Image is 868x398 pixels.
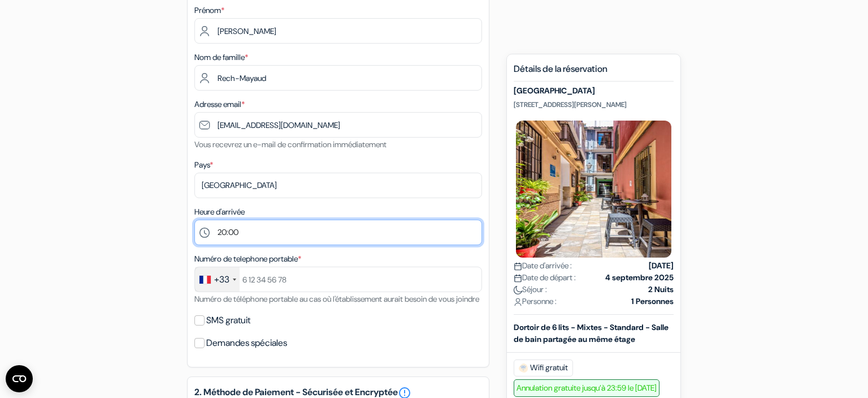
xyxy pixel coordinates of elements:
[514,322,669,344] b: Dortoir de 6 lits - Mixtes - Standard - Salle de bain partagée au même étage
[514,274,522,283] img: calendar.svg
[631,296,674,307] strong: 1 Personnes
[206,335,287,351] label: Demandes spéciales
[514,86,674,96] h5: [GEOGRAPHIC_DATA]
[194,139,387,149] small: Vous recevrez un e-mail de confirmation immédiatement
[195,267,240,292] div: France: +33
[214,273,229,286] div: +33
[194,206,245,218] label: Heure d'arrivée
[194,52,248,63] label: Nom de famille
[649,260,674,272] strong: [DATE]
[648,284,674,296] strong: 2 Nuits
[194,294,479,304] small: Numéro de téléphone portable au cas où l'établissement aurait besoin de vous joindre
[514,360,573,376] span: Wifi gratuit
[194,253,301,265] label: Numéro de telephone portable
[194,5,224,16] label: Prénom
[514,286,522,294] img: moon.svg
[194,65,482,91] input: Entrer le nom de famille
[514,379,659,397] span: Annulation gratuite jusqu’à 23:59 le [DATE]
[194,267,482,292] input: 6 12 34 56 78
[194,99,245,110] label: Adresse email
[605,272,674,284] strong: 4 septembre 2025
[514,298,522,306] img: user_icon.svg
[514,63,674,82] h5: Détails de la réservation
[206,313,250,328] label: SMS gratuit
[514,262,522,271] img: calendar.svg
[194,159,213,171] label: Pays
[514,272,576,284] span: Date de départ :
[519,363,528,373] img: free_wifi.svg
[514,296,557,307] span: Personne :
[514,284,547,296] span: Séjour :
[194,112,482,138] input: Entrer adresse e-mail
[6,365,33,392] button: Ouvrir le widget CMP
[194,18,482,44] input: Entrez votre prénom
[514,100,674,109] p: [STREET_ADDRESS][PERSON_NAME]
[514,260,572,272] span: Date d'arrivée :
